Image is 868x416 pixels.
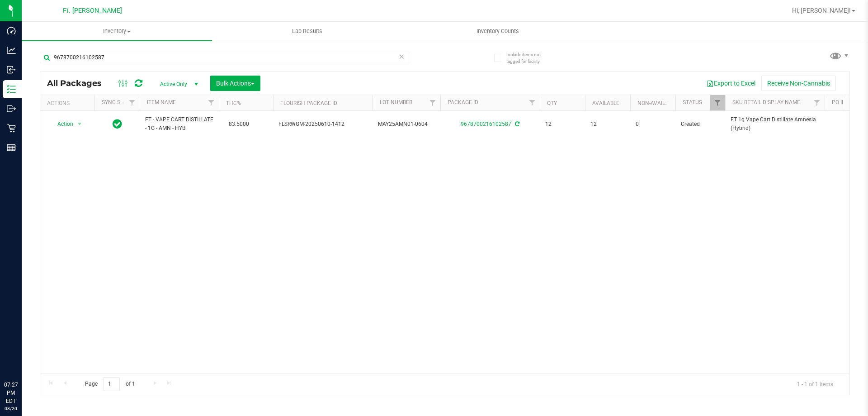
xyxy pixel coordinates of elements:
[402,22,593,41] a: Inventory Counts
[22,22,212,41] a: Inventory
[7,124,16,133] inline-svg: Retail
[378,120,435,129] span: MAY25AMN01-0604
[398,51,405,62] span: Clear
[63,7,122,14] span: Ft. [PERSON_NAME]
[7,143,16,152] inline-svg: Reports
[224,118,254,131] span: 83.5000
[380,99,412,105] a: Lot Number
[7,65,16,74] inline-svg: Inbound
[49,118,74,130] span: Action
[681,120,720,129] span: Created
[731,115,819,133] span: FT 1g Vape Cart Distillate Amnesia (Hybrid)
[790,377,840,391] span: 1 - 1 of 1 items
[464,27,531,35] span: Inventory Counts
[77,377,142,391] span: Page of 1
[506,51,552,65] span: Include items not tagged for facility
[832,99,845,105] a: PO ID
[592,100,619,106] a: Available
[7,104,16,113] inline-svg: Outbound
[425,95,440,110] a: Filter
[514,121,519,127] span: Sync from Compliance System
[448,99,478,105] a: Package ID
[732,99,800,105] a: Sku Retail Display Name
[547,100,557,106] a: Qty
[637,100,678,106] a: Non-Available
[590,120,625,129] span: 12
[40,51,409,64] input: Search Package ID, Item Name, SKU, Lot or Part Number...
[545,120,580,129] span: 12
[102,99,137,105] a: Sync Status
[22,27,212,35] span: Inventory
[210,76,260,91] button: Bulk Actions
[104,377,120,391] input: 1
[278,120,367,129] span: FLSRWGM-20250610-1412
[47,78,111,88] span: All Packages
[701,76,761,91] button: Export to Excel
[9,344,36,371] iframe: Resource center
[113,118,122,130] span: In Sync
[47,100,91,106] div: Actions
[125,95,140,110] a: Filter
[7,26,16,35] inline-svg: Dashboard
[683,99,702,105] a: Status
[525,95,540,110] a: Filter
[216,80,255,87] span: Bulk Actions
[145,115,213,133] span: FT - VAPE CART DISTILLATE - 1G - AMN - HYB
[7,85,16,94] inline-svg: Inventory
[226,100,241,106] a: THC%
[147,99,176,105] a: Item Name
[710,95,725,110] a: Filter
[636,120,670,129] span: 0
[212,22,402,41] a: Lab Results
[4,381,18,405] p: 07:27 PM EDT
[74,118,85,130] span: select
[7,46,16,55] inline-svg: Analytics
[761,76,836,91] button: Receive Non-Cannabis
[810,95,825,110] a: Filter
[792,7,851,14] span: Hi, [PERSON_NAME]!
[4,405,18,412] p: 08/20
[280,27,335,35] span: Lab Results
[461,121,511,127] a: 9678700216102587
[204,95,219,110] a: Filter
[280,100,337,106] a: Flourish Package ID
